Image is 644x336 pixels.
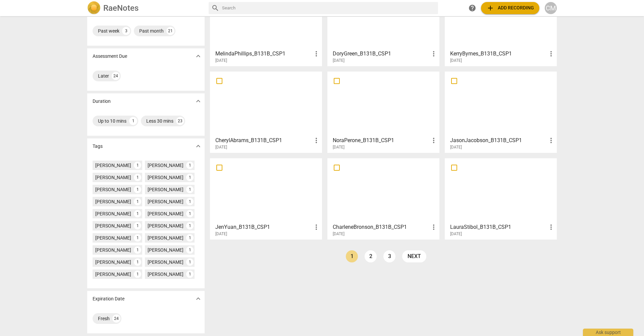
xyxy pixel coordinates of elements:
[450,58,462,64] span: [DATE]
[98,315,110,322] div: Fresh
[312,223,320,231] span: more_vert
[450,144,462,150] span: [DATE]
[139,28,164,34] div: Past month
[98,28,119,34] div: Past week
[103,3,139,13] h2: RaeNotes
[211,4,219,12] span: search
[186,198,194,205] div: 1
[545,2,557,14] button: CM
[450,50,547,58] h3: KerryByrnes_B131B_CSP1
[194,52,202,60] span: expand_more
[450,223,547,231] h3: LauraStibol_B131B_CSP1
[547,136,555,144] span: more_vert
[134,222,141,229] div: 1
[146,118,173,124] div: Less 30 mins
[186,210,194,217] div: 1
[430,50,438,58] span: more_vert
[148,174,183,181] div: [PERSON_NAME]
[148,259,183,265] div: [PERSON_NAME]
[547,223,555,231] span: more_vert
[215,58,227,64] span: [DATE]
[134,258,141,266] div: 1
[450,136,547,144] h3: JasonJacobson_B131B_CSP1
[95,271,131,278] div: [PERSON_NAME]
[447,161,554,237] a: LauraStibol_B131B_CSP1[DATE]
[186,222,194,229] div: 1
[333,58,344,64] span: [DATE]
[122,27,130,35] div: 3
[215,231,227,237] span: [DATE]
[134,186,141,193] div: 1
[193,141,203,151] button: Show more
[134,246,141,254] div: 1
[148,210,183,217] div: [PERSON_NAME]
[450,231,462,237] span: [DATE]
[129,117,137,125] div: 1
[333,231,344,237] span: [DATE]
[365,250,377,262] a: Page 2
[176,117,184,125] div: 23
[148,186,183,193] div: [PERSON_NAME]
[134,174,141,181] div: 1
[466,2,478,14] a: Help
[134,270,141,278] div: 1
[186,234,194,242] div: 1
[93,98,111,105] p: Duration
[148,162,183,169] div: [PERSON_NAME]
[333,50,430,58] h3: DoryGreen_B131B_CSP1
[481,2,539,14] button: Upload
[93,53,127,60] p: Assessment Due
[194,142,202,150] span: expand_more
[186,270,194,278] div: 1
[95,222,131,229] div: [PERSON_NAME]
[148,222,183,229] div: [PERSON_NAME]
[95,186,131,193] div: [PERSON_NAME]
[95,247,131,253] div: [PERSON_NAME]
[112,72,120,80] div: 24
[95,198,131,205] div: [PERSON_NAME]
[333,144,344,150] span: [DATE]
[95,259,131,265] div: [PERSON_NAME]
[193,294,203,304] button: Show more
[383,250,395,262] a: Page 3
[212,74,320,150] a: CherylAbrams_B131B_CSP1[DATE]
[98,73,109,79] div: Later
[215,50,312,58] h3: MelindaPhillips_B131B_CSP1
[193,96,203,106] button: Show more
[215,223,312,231] h3: JenYuan_B131B_CSP1
[134,210,141,217] div: 1
[193,51,203,61] button: Show more
[148,198,183,205] div: [PERSON_NAME]
[430,223,438,231] span: more_vert
[194,97,202,105] span: expand_more
[186,162,194,169] div: 1
[98,118,126,124] div: Up to 10 mins
[430,136,438,144] span: more_vert
[402,250,426,262] a: next
[112,314,120,323] div: 24
[93,143,103,150] p: Tags
[212,161,320,237] a: JenYuan_B131B_CSP1[DATE]
[95,210,131,217] div: [PERSON_NAME]
[215,144,227,150] span: [DATE]
[486,4,534,12] span: Add recording
[186,246,194,254] div: 1
[148,247,183,253] div: [PERSON_NAME]
[346,250,358,262] a: Page 1 is your current page
[333,136,430,144] h3: NoraPerone_B131B_CSP1
[93,295,124,302] p: Expiration Date
[215,136,312,144] h3: CherylAbrams_B131B_CSP1
[333,223,430,231] h3: CharleneBronson_B131B_CSP1
[186,174,194,181] div: 1
[87,1,203,15] a: LogoRaeNotes
[468,4,476,12] span: help
[186,186,194,193] div: 1
[547,50,555,58] span: more_vert
[312,136,320,144] span: more_vert
[312,50,320,58] span: more_vert
[134,234,141,242] div: 1
[95,162,131,169] div: [PERSON_NAME]
[95,235,131,241] div: [PERSON_NAME]
[148,271,183,278] div: [PERSON_NAME]
[134,162,141,169] div: 1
